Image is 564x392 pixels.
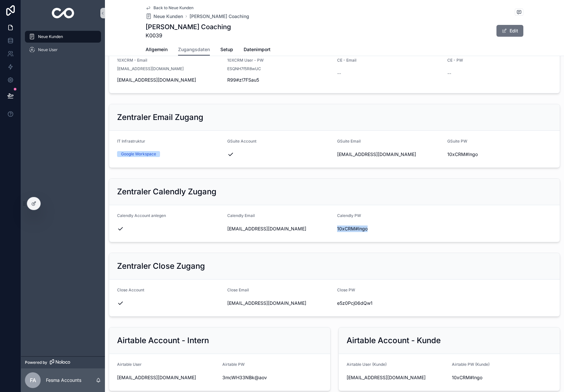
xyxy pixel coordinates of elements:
[227,77,332,83] span: R99#z!7FSau5
[178,44,210,56] a: Zugangsdaten
[227,287,249,292] span: Close Email
[117,374,217,381] span: [EMAIL_ADDRESS][DOMAIN_NAME]
[227,300,332,306] span: [EMAIL_ADDRESS][DOMAIN_NAME]
[38,34,63,39] span: Neue Kunden
[337,139,361,144] span: GSuite Email
[46,377,81,383] p: Fesma Accounts
[220,46,233,53] span: Setup
[52,8,74,18] img: App logo
[146,13,183,20] a: Neue Kunden
[21,356,105,368] a: Powered by
[21,26,105,64] div: scrollable content
[227,213,255,218] span: Calendly Email
[337,300,442,306] span: e5z0Pcj06dQw1
[220,44,233,57] a: Setup
[452,362,490,367] span: Airtable PW (Kunde)
[117,186,216,197] h2: Zentraler Calendly Zugang
[117,261,205,271] h2: Zentraler Close Zugang
[452,374,552,381] span: 10xCRM#Ingo
[25,44,101,56] a: Neue User
[146,22,231,31] h1: [PERSON_NAME] Coaching
[117,287,144,292] span: Close Account
[244,44,271,57] a: Datenimport
[146,46,168,53] span: Allgemein
[347,362,387,367] span: Airtable User (Kunde)
[117,77,222,83] span: [EMAIL_ADDRESS][DOMAIN_NAME]
[117,66,184,71] span: [EMAIL_ADDRESS][DOMAIN_NAME]
[153,13,183,20] span: Neue Kunden
[227,225,332,232] span: [EMAIL_ADDRESS][DOMAIN_NAME]
[337,225,442,232] span: 10xCRM#Ingo
[227,139,256,144] span: GSuite Account
[447,151,552,158] span: 10xCRM#Ingo
[38,47,58,52] span: Neue User
[117,213,166,218] span: Calendly Account anlegen
[447,70,451,77] span: --
[25,360,47,365] span: Powered by
[337,287,355,292] span: Close PW
[222,362,245,367] span: Airtable PW
[30,376,36,384] span: FA
[244,46,271,53] span: Datenimport
[337,213,361,218] span: Calendly PW
[222,374,322,381] span: 3mcWH33NBk@aov
[178,46,210,53] span: Zugangsdaten
[496,25,523,37] button: Edit
[146,5,193,10] a: Back to Neue Kunden
[337,70,341,77] span: --
[337,58,356,63] span: CE - Email
[117,362,142,367] span: Airtable User
[146,31,231,39] span: K0039
[153,5,193,10] span: Back to Neue Kunden
[447,58,463,63] span: CE - PW
[25,31,101,43] a: Neue Kunden
[347,374,447,381] span: [EMAIL_ADDRESS][DOMAIN_NAME]
[121,151,156,157] div: Google Workspace
[337,151,442,158] span: [EMAIL_ADDRESS][DOMAIN_NAME]
[190,13,249,20] a: [PERSON_NAME] Coaching
[146,44,168,57] a: Allgemein
[117,58,147,63] span: 10XCRM - Email
[227,66,261,71] span: ESQNH7f5R8wUC
[447,139,467,144] span: GSuite PW
[117,139,145,144] span: IT Infrastruktur
[227,58,264,63] span: 10XCRM User - PW
[347,335,441,346] h2: Airtable Account - Kunde
[117,335,209,346] h2: Airtable Account - Intern
[117,112,203,123] h2: Zentraler Email Zugang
